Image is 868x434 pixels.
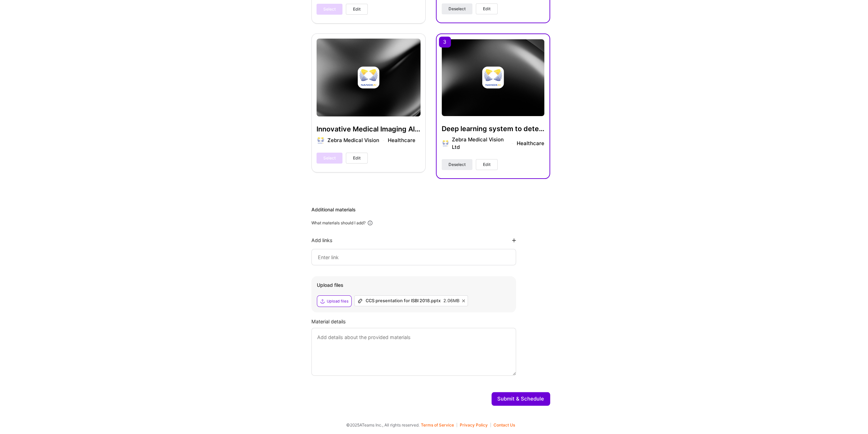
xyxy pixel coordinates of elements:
span: Edit [483,6,490,12]
button: Edit [346,4,368,15]
button: Terms of Service [421,423,457,427]
button: Edit [346,153,368,164]
button: Edit [476,3,498,14]
div: Upload files [317,282,511,289]
i: icon Upload2 [320,298,325,304]
span: Deselect [448,6,466,12]
span: Edit [483,162,490,168]
div: Additional materials [311,206,550,213]
i: icon Attachment [357,298,363,304]
div: CCS presentation for ISBI 2018.pptx [366,298,441,304]
img: Company logo [442,139,450,147]
i: icon PlusBlackFlat [512,238,516,242]
button: Privacy Policy [460,423,491,427]
div: Material details [311,318,550,325]
i: icon Info [367,220,373,226]
img: Company logo [482,67,504,88]
div: What materials should I add? [311,220,366,226]
span: © 2025 ATeams Inc., All rights reserved. [346,421,420,429]
span: Deselect [448,162,466,168]
h4: Deep learning system to detect coronary calcium in CT scans [442,124,544,133]
div: 2.06MB [443,298,459,304]
button: Edit [476,159,498,170]
button: Deselect [442,159,472,170]
img: cover [442,39,544,116]
div: Add links [311,237,333,243]
div: Zebra Medical Vision Ltd Healthcare [452,136,544,151]
input: Enter link [317,253,510,261]
span: Edit [353,6,361,12]
button: Deselect [442,3,472,14]
button: Submit & Schedule [491,392,550,406]
span: Edit [353,155,361,161]
i: icon Close [462,299,465,302]
div: Upload files [327,298,349,304]
button: Contact Us [494,423,515,427]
